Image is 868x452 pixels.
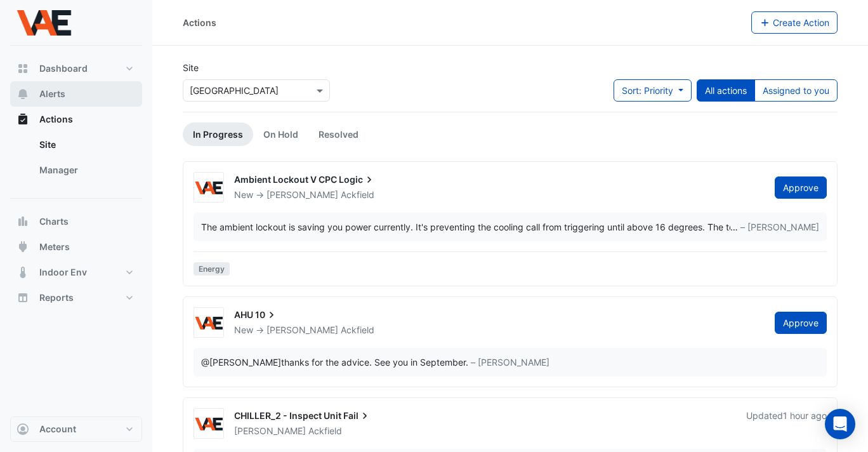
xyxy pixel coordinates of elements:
[39,62,88,75] span: Dashboard
[201,356,468,369] div: thanks for the advice. See you in September.
[10,260,142,285] button: Indoor Env
[194,317,223,329] img: VAE Group
[697,79,755,102] button: All actions
[16,113,29,126] app-icon: Actions
[614,79,692,102] button: Sort: Priority
[783,410,827,421] span: Wed 10-Sep-2025 09:15 AEST
[39,113,73,126] span: Actions
[194,182,223,194] img: VAE Group
[194,418,223,430] img: VAE Group
[825,409,855,439] div: Open Intercom Messenger
[15,10,72,36] img: Company Logo
[10,56,142,81] button: Dashboard
[234,309,253,320] span: AHU
[183,16,216,29] div: Actions
[234,410,341,421] span: CHILLER_2 - Inspect Unit
[253,123,308,146] a: On Hold
[10,132,142,188] div: Actions
[255,309,278,321] span: 10
[234,425,306,436] span: [PERSON_NAME]
[39,215,69,228] span: Charts
[746,409,827,437] div: Updated
[339,173,376,186] span: Logic
[234,189,253,200] span: New
[234,174,337,185] span: Ambient Lockout V CPC
[266,189,338,200] span: [PERSON_NAME]
[201,220,819,234] div: …
[29,132,142,157] a: Site
[256,324,264,335] span: ->
[201,357,281,368] span: ccoyle@vaegroup.com.au [VAE Group]
[10,234,142,260] button: Meters
[471,356,549,369] span: – [PERSON_NAME]
[16,241,29,253] app-icon: Meters
[183,123,253,146] a: In Progress
[622,85,673,96] span: Sort: Priority
[39,266,87,279] span: Indoor Env
[308,123,369,146] a: Resolved
[308,425,342,437] span: Ackfield
[783,317,819,328] span: Approve
[341,189,374,201] span: Ackfield
[16,291,29,304] app-icon: Reports
[201,220,730,234] div: The ambient lockout is saving you power currently. It's preventing the cooling call from triggeri...
[783,182,819,193] span: Approve
[10,285,142,310] button: Reports
[16,215,29,228] app-icon: Charts
[39,423,76,435] span: Account
[10,107,142,132] button: Actions
[751,11,838,34] button: Create Action
[343,409,371,422] span: Fail
[10,416,142,442] button: Account
[10,81,142,107] button: Alerts
[183,61,199,74] label: Site
[775,312,827,334] button: Approve
[39,291,74,304] span: Reports
[266,324,338,335] span: [PERSON_NAME]
[39,241,70,253] span: Meters
[740,220,819,234] span: – [PERSON_NAME]
[29,157,142,183] a: Manager
[16,62,29,75] app-icon: Dashboard
[39,88,65,100] span: Alerts
[16,266,29,279] app-icon: Indoor Env
[754,79,838,102] button: Assigned to you
[773,17,829,28] span: Create Action
[194,262,230,276] span: Energy
[10,209,142,234] button: Charts
[234,324,253,335] span: New
[256,189,264,200] span: ->
[341,324,374,336] span: Ackfield
[16,88,29,100] app-icon: Alerts
[775,176,827,199] button: Approve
